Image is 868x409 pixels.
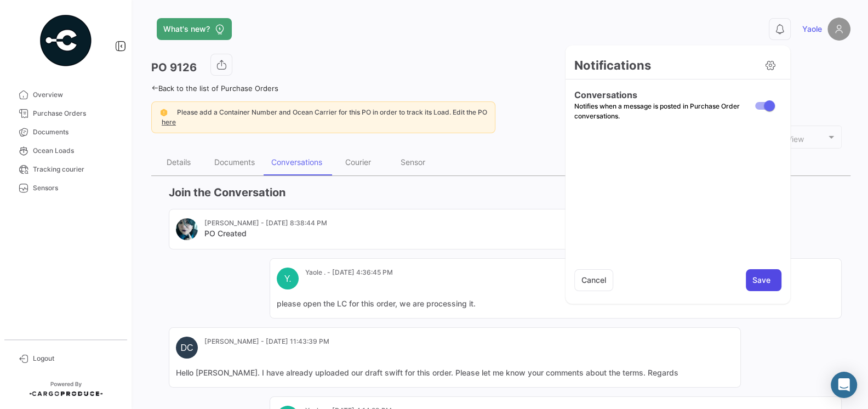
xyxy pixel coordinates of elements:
h5: Conversations [574,88,750,101]
div: Abrir Intercom Messenger [831,372,857,398]
button: Cancel [574,269,613,291]
h2: Notifications [574,58,651,73]
button: Save [746,269,781,291]
p: Notifies when a message is posted in Purchase Order conversations. [574,101,750,121]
